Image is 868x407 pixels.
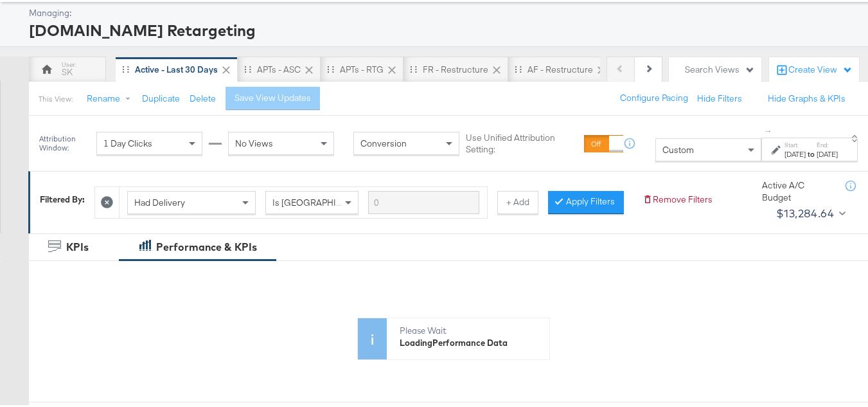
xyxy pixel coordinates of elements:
span: Is [GEOGRAPHIC_DATA] [272,195,371,206]
button: Configure Pacing [611,85,697,108]
button: Rename [78,86,145,109]
label: Use Unified Attribution Setting: [466,130,579,154]
div: Drag to reorder tab [122,64,129,71]
div: APTs - ASC [257,62,301,74]
div: Attribution Window: [39,132,90,150]
div: AF - Restructure [527,62,593,74]
div: Active - Last 30 Days [135,62,218,74]
div: KPIs [66,238,89,253]
button: Delete [190,91,216,103]
button: Duplicate [142,91,180,103]
span: ↑ [763,127,775,132]
span: Conversion [360,136,407,147]
button: $13,284.64 [771,201,849,222]
div: [DOMAIN_NAME] Retargeting [29,17,862,39]
div: Drag to reorder tab [327,64,334,71]
strong: to [806,147,817,157]
div: Drag to reorder tab [244,64,251,71]
div: Create View [788,62,853,75]
button: + Add [497,189,538,212]
div: Filtered By: [40,192,85,204]
div: Search Views [685,62,755,74]
label: Start: [784,139,806,147]
input: Enter a search term [368,189,479,213]
label: End: [817,139,838,147]
button: Remove Filters [642,192,713,204]
div: [DATE] [784,147,806,158]
div: Drag to reorder tab [515,64,522,71]
div: SK [62,64,73,77]
div: [DATE] [817,147,838,158]
div: APTs - RTG [340,62,384,74]
div: Managing: [29,5,862,17]
div: $13,284.64 [776,202,834,221]
button: Hide Graphs & KPIs [768,91,846,103]
button: Hide Filters [697,91,742,103]
div: Drag to reorder tab [410,64,417,71]
div: Active A/C Budget [762,177,833,201]
span: Had Delivery [134,195,185,206]
button: Apply Filters [548,189,624,212]
div: This View: [39,92,73,102]
span: No Views [235,136,273,147]
div: Performance & KPIs [156,238,257,253]
div: FR - Restructure [423,62,488,74]
span: 1 Day Clicks [103,136,152,147]
span: Custom [662,142,694,154]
